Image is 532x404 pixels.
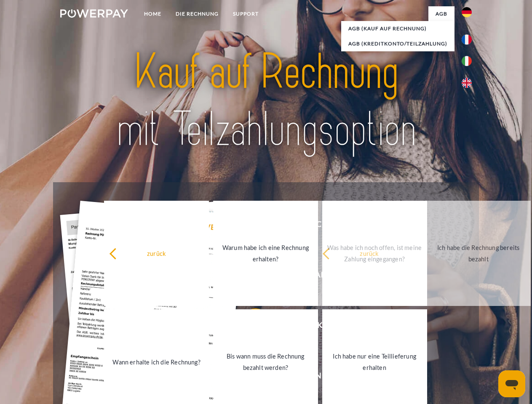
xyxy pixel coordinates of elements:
[137,6,168,21] a: Home
[109,247,204,259] div: zurück
[428,6,454,21] a: agb
[341,36,454,51] a: AGB (Kreditkonto/Teilzahlung)
[60,9,128,18] img: logo-powerpay-white.svg
[327,351,422,373] div: Ich habe nur eine Teillieferung erhalten
[431,242,526,265] div: Ich habe die Rechnung bereits bezahlt
[80,40,452,161] img: title-powerpay_de.svg
[218,351,313,373] div: Bis wann muss die Rechnung bezahlt werden?
[226,6,266,21] a: SUPPORT
[498,370,525,397] iframe: Schaltfläche zum Öffnen des Messaging-Fensters
[462,78,472,88] img: en
[322,247,417,259] div: zurück
[462,56,472,66] img: it
[462,35,472,45] img: fr
[462,7,472,17] img: de
[109,356,204,367] div: Wann erhalte ich die Rechnung?
[341,21,454,36] a: AGB (Kauf auf Rechnung)
[218,242,313,265] div: Warum habe ich eine Rechnung erhalten?
[168,6,226,21] a: DIE RECHNUNG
